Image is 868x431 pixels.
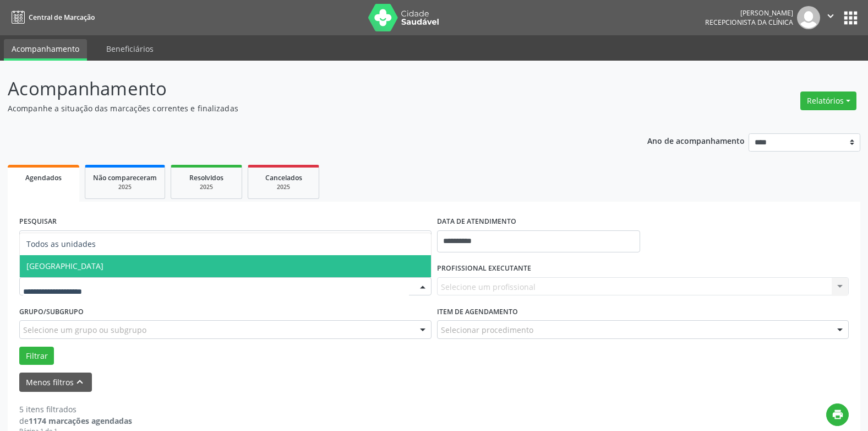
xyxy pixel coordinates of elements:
div: 2025 [256,183,311,191]
a: Beneficiários [99,39,161,58]
p: Acompanhe a situação das marcações correntes e finalizadas [8,103,604,114]
img: img [797,6,820,29]
p: Acompanhamento [8,75,604,103]
span: [GEOGRAPHIC_DATA] [26,261,103,271]
span: Resolvidos [189,173,223,182]
label: Grupo/Subgrupo [19,303,84,320]
div: 2025 [93,183,157,191]
span: Cancelados [265,173,302,182]
i: keyboard_arrow_up [74,376,86,388]
a: Acompanhamento [4,39,87,61]
i:  [825,10,837,22]
div: de [19,415,132,427]
label: PROFISSIONAL EXECUTANTE [437,260,531,277]
strong: 1174 marcações agendadas [29,416,132,426]
span: Central de Marcação [29,13,95,22]
button: Menos filtroskeyboard_arrow_up [19,373,92,392]
div: [PERSON_NAME] [705,8,793,18]
span: Agendados [25,173,62,182]
button:  [820,6,841,29]
span: Selecione um grupo ou subgrupo [23,324,146,336]
span: Recepcionista da clínica [705,18,793,27]
button: Filtrar [19,347,54,365]
button: print [826,403,849,426]
div: 2025 [179,183,234,191]
div: 5 itens filtrados [19,403,132,415]
span: Todos as unidades [26,239,96,249]
span: Não compareceram [93,173,157,182]
p: Ano de acompanhamento [647,133,745,147]
label: PESQUISAR [19,213,57,230]
label: Item de agendamento [437,303,518,320]
button: apps [841,8,860,28]
a: Central de Marcação [8,8,95,26]
button: Relatórios [800,91,856,110]
i: print [832,408,844,421]
label: DATA DE ATENDIMENTO [437,213,516,230]
span: Selecionar procedimento [441,324,533,336]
